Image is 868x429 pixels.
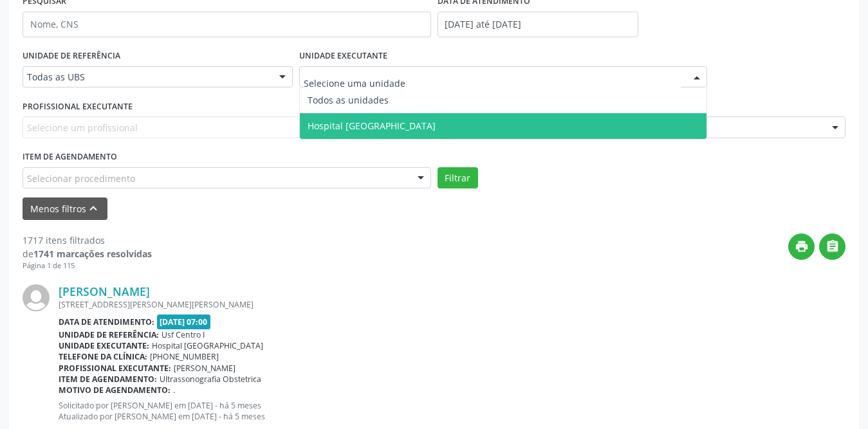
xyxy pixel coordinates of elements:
[160,374,261,385] span: Ultrassonografia Obstetrica
[27,71,266,84] span: Todas as UBS
[152,340,263,351] span: Hospital [GEOGRAPHIC_DATA]
[23,46,120,66] label: UNIDADE DE REFERÊNCIA
[27,172,135,185] span: Selecionar procedimento
[162,329,205,340] span: Usf Centro I
[150,351,219,362] span: [PHONE_NUMBER]
[826,239,840,253] i: 
[795,239,809,253] i: print
[23,233,152,247] div: 1717 itens filtrados
[59,400,845,422] p: Solicitado por [PERSON_NAME] em [DATE] - há 5 meses Atualizado por [PERSON_NAME] em [DATE] - há 5...
[59,385,171,396] b: Motivo de agendamento:
[86,201,100,215] i: keyboard_arrow_up
[819,233,845,260] button: 
[59,363,171,374] b: Profissional executante:
[59,284,150,298] a: [PERSON_NAME]
[174,363,235,374] span: [PERSON_NAME]
[23,247,152,260] div: de
[59,329,159,340] b: Unidade de referência:
[173,385,175,396] span: .
[157,315,211,329] span: [DATE] 07:00
[23,260,152,271] div: Página 1 de 115
[59,340,149,351] b: Unidade executante:
[299,46,387,66] label: UNIDADE EXECUTANTE
[59,299,845,310] div: [STREET_ADDRESS][PERSON_NAME][PERSON_NAME]
[23,197,107,220] button: Menos filtroskeyboard_arrow_up
[304,71,681,96] input: Selecione uma unidade
[308,120,436,132] span: Hospital [GEOGRAPHIC_DATA]
[308,94,389,106] span: Todos as unidades
[59,316,154,327] b: Data de atendimento:
[59,374,157,385] b: Item de agendamento:
[59,351,147,362] b: Telefone da clínica:
[438,167,478,189] button: Filtrar
[23,147,117,167] label: Item de agendamento
[438,12,638,37] input: Selecione um intervalo
[23,12,431,37] input: Nome, CNS
[33,248,152,260] strong: 1741 marcações resolvidas
[788,233,815,260] button: print
[23,284,50,311] img: img
[23,96,133,116] label: PROFISSIONAL EXECUTANTE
